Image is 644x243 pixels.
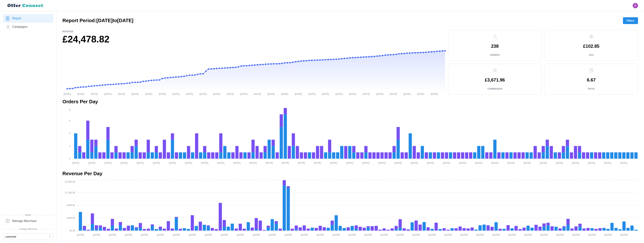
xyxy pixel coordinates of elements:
tspan: [DATE] [173,234,180,236]
span: Admin [3,213,53,217]
p: AOV [589,54,594,57]
tspan: [DATE] [295,93,302,95]
tspan: [DATE] [417,93,424,95]
p: £102.85 [583,44,599,48]
h1: £24,478.82 [62,33,445,45]
h2: Revenue Per Day [62,170,638,177]
tspan: [DATE] [88,161,96,164]
tspan: [DATE] [317,234,324,236]
tspan: [DATE] [125,234,132,236]
tspan: [DATE] [233,161,240,164]
tspan: [DATE] [159,93,166,95]
img: loyalBe Logo [6,2,45,9]
tspan: [DATE] [109,234,116,236]
tspan: [DATE] [269,234,276,236]
span: Change Merchant [3,227,53,231]
tspan: 4 [69,132,70,135]
tspan: [DATE] [64,93,71,95]
tspan: [DATE] [346,161,353,164]
tspan: [DATE] [443,161,450,164]
tspan: [DATE] [404,93,411,95]
tspan: 0 [69,157,70,160]
p: Revenue [62,30,445,33]
tspan: [DATE] [266,161,273,164]
p: 238 [491,44,499,48]
tspan: [DATE] [254,93,261,95]
button: Filters [623,17,638,24]
tspan: [DATE] [573,234,580,236]
tspan: [DATE] [132,93,139,95]
tspan: [DATE] [445,234,452,236]
tspan: [DATE] [237,234,244,236]
tspan: [DATE] [540,161,547,164]
tspan: [DATE] [121,161,128,164]
tspan: [DATE] [557,234,564,236]
span: Filters [627,17,634,24]
tspan: [DATE] [91,93,98,95]
tspan: 6 [69,119,70,122]
tspan: [DATE] [589,234,596,236]
tspan: [DATE] [145,93,152,95]
tspan: [DATE] [301,234,308,236]
tspan: [DATE] [221,234,228,236]
tspan: [DATE] [397,234,404,236]
p: 6.67 [587,78,596,82]
tspan: [DATE] [285,234,292,236]
tspan: [DATE] [492,234,500,236]
tspan: [DATE] [118,93,125,95]
tspan: £400.00 [67,217,75,219]
tspan: [DATE] [460,234,468,236]
a: Campaigns [3,23,53,31]
p: £3,671.96 [485,78,505,82]
tspan: £0.00 [69,229,75,232]
tspan: [DATE] [314,161,321,164]
tspan: [DATE] [349,234,356,236]
tspan: [DATE] [141,234,148,236]
tspan: [DATE] [217,161,225,164]
tspan: [DATE] [509,234,516,236]
tspan: [DATE] [379,161,386,164]
tspan: [DATE] [186,93,193,95]
tspan: [DATE] [227,93,234,95]
tspan: [DATE] [308,93,316,95]
tspan: [DATE] [77,93,84,95]
tspan: [DATE] [476,234,484,236]
tspan: [DATE] [376,93,383,95]
tspan: [DATE] [572,161,579,164]
tspan: £1,200.00 [65,191,75,194]
tspan: [DATE] [77,234,84,236]
tspan: [DATE] [556,161,563,164]
tspan: [DATE] [250,161,257,164]
tspan: [DATE] [429,234,436,236]
tspan: [DATE] [524,161,531,164]
tspan: [DATE] [605,234,612,236]
tspan: [DATE] [169,161,176,164]
tspan: [DATE] [541,234,548,236]
tspan: [DATE] [201,161,208,164]
tspan: [DATE] [381,234,388,236]
tspan: [DATE] [604,161,611,164]
tspan: [DATE] [282,161,289,164]
tspan: [DATE] [362,161,369,164]
tspan: £800.00 [67,204,75,207]
p: Orders [490,54,500,57]
tspan: [DATE] [330,161,337,164]
tspan: [DATE] [137,161,144,164]
tspan: [DATE] [365,234,372,236]
h2: Report Period: [DATE] to [DATE] [62,17,133,24]
tspan: [DATE] [333,234,340,236]
tspan: [DATE] [298,161,305,164]
tspan: £1,600.00 [65,180,75,183]
tspan: 2 [69,145,70,147]
tspan: [DATE] [104,93,112,95]
button: Open user button [633,3,638,8]
tspan: [DATE] [104,161,112,164]
tspan: 8 [69,108,70,111]
tspan: [DATE] [427,161,434,164]
tspan: [DATE] [620,161,627,164]
tspan: [DATE] [363,93,370,95]
span: Report [12,16,21,21]
tspan: [DATE] [335,93,343,95]
tspan: [DATE] [475,161,482,164]
tspan: [DATE] [189,234,196,236]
